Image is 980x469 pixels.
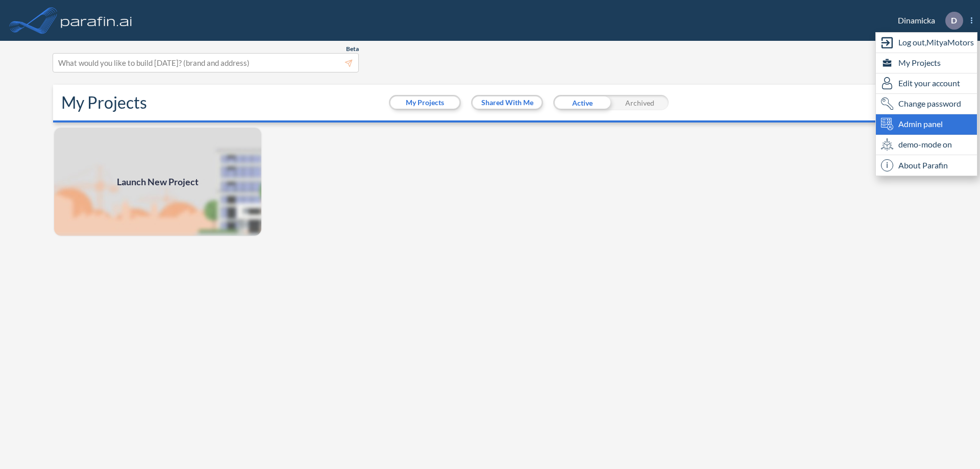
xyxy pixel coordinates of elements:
div: Log out [876,33,977,53]
div: Dinamicka [883,12,972,30]
span: demo-mode on [898,138,952,151]
button: My Projects [390,96,459,109]
div: My Projects [876,53,977,73]
img: add [53,127,262,237]
h2: My Projects [61,93,147,112]
div: Admin panel [876,114,977,135]
span: About Parafin [898,159,948,171]
a: Launch New Project [53,127,262,237]
button: Shared With Me [473,96,542,109]
div: demo-mode on [876,135,977,155]
span: i [881,159,893,171]
div: Archived [611,95,669,110]
img: logo [59,10,134,31]
span: My Projects [898,57,941,69]
span: Launch New Project [117,175,199,189]
div: Edit user [876,73,977,94]
div: Active [553,95,611,110]
span: Admin panel [898,118,943,130]
span: Log out, MityaMotors [898,36,974,48]
div: Change password [876,94,977,114]
div: About Parafin [876,155,977,176]
p: D [951,16,957,25]
span: Change password [898,97,961,110]
span: Beta [346,45,359,53]
span: Edit your account [898,77,960,89]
